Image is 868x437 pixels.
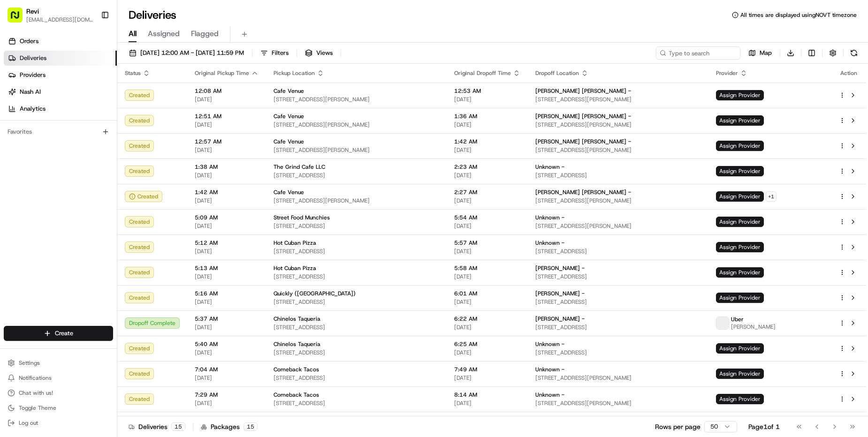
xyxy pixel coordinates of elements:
[454,87,520,95] span: 12:53 AM
[274,121,439,128] span: [STREET_ADDRESS][PERSON_NAME]
[4,326,113,341] button: Create
[195,248,259,255] span: [DATE]
[716,115,764,126] span: Assign Provider
[26,16,93,23] span: [EMAIL_ADDRESS][DOMAIN_NAME]
[195,197,259,204] span: [DATE]
[4,416,113,429] button: Log out
[535,349,701,356] span: [STREET_ADDRESS]
[731,323,776,331] span: [PERSON_NAME]
[195,315,259,323] span: 5:37 AM
[454,391,520,399] span: 8:14 AM
[274,222,439,230] span: [STREET_ADDRESS]
[766,191,777,202] button: +1
[19,359,40,367] span: Settings
[839,69,859,77] div: Action
[195,391,259,399] span: 7:29 AM
[535,239,564,247] span: Unknown -
[454,222,520,230] span: [DATE]
[274,172,439,179] span: [STREET_ADDRESS]
[195,264,259,272] span: 5:13 AM
[274,273,439,280] span: [STREET_ADDRESS]
[535,374,701,382] span: [STREET_ADDRESS][PERSON_NAME]
[716,369,764,379] span: Assign Provider
[125,46,248,60] button: [DATE] 12:00 AM - [DATE] 11:59 PM
[148,28,180,39] span: Assigned
[195,298,259,306] span: [DATE]
[535,298,701,306] span: [STREET_ADDRESS]
[140,49,244,57] span: [DATE] 12:00 AM - [DATE] 11:59 PM
[274,138,304,145] span: Cafe Venue
[454,273,520,280] span: [DATE]
[535,248,701,255] span: [STREET_ADDRESS]
[4,4,97,26] button: Revi[EMAIL_ADDRESS][DOMAIN_NAME]
[454,188,520,196] span: 2:27 AM
[195,324,259,331] span: [DATE]
[454,197,520,204] span: [DATE]
[195,188,259,196] span: 1:42 AM
[535,340,564,348] span: Unknown -
[716,394,764,404] span: Assign Provider
[195,222,259,230] span: [DATE]
[454,214,520,221] span: 5:54 AM
[4,386,113,399] button: Chat with us!
[454,264,520,272] span: 5:58 AM
[274,113,304,120] span: Cafe Venue
[535,222,701,230] span: [STREET_ADDRESS][PERSON_NAME]
[454,113,520,120] span: 1:36 AM
[535,146,701,154] span: [STREET_ADDRESS][PERSON_NAME]
[760,49,772,57] span: Map
[716,217,764,227] span: Assign Provider
[274,399,439,407] span: [STREET_ADDRESS]
[274,197,439,204] span: [STREET_ADDRESS][PERSON_NAME]
[125,69,141,77] span: Status
[454,298,520,306] span: [DATE]
[274,340,320,348] span: Chinelos Taqueria
[4,124,113,139] div: Favorites
[195,96,259,103] span: [DATE]
[4,356,113,369] button: Settings
[655,422,700,431] p: Rows per page
[195,399,259,407] span: [DATE]
[535,138,631,145] span: [PERSON_NAME] [PERSON_NAME] -
[274,391,319,399] span: Comeback Tacos
[535,290,585,297] span: [PERSON_NAME] -
[716,343,764,354] span: Assign Provider
[20,71,46,79] span: Providers
[454,69,511,77] span: Original Dropoff Time
[19,389,53,397] span: Chat with us!
[731,316,744,323] span: Uber
[740,11,857,19] span: All times are displayed using NOVT timezone
[195,366,259,373] span: 7:04 AM
[274,146,439,154] span: [STREET_ADDRESS][PERSON_NAME]
[274,239,316,247] span: Hot Cuban Pizza
[301,46,337,60] button: Views
[274,290,356,297] span: Quickly ([GEOGRAPHIC_DATA])
[535,264,585,272] span: [PERSON_NAME] -
[20,105,46,113] span: Analytics
[535,69,579,77] span: Dropoff Location
[19,404,56,412] span: Toggle Theme
[716,69,738,77] span: Provider
[19,419,38,427] span: Log out
[195,113,259,120] span: 12:51 AM
[454,315,520,323] span: 6:22 AM
[535,87,631,95] span: [PERSON_NAME] [PERSON_NAME] -
[847,46,860,60] button: Refresh
[716,267,764,278] span: Assign Provider
[20,54,46,62] span: Deliveries
[535,315,585,323] span: [PERSON_NAME] -
[535,391,564,399] span: Unknown -
[195,239,259,247] span: 5:12 AM
[716,141,764,151] span: Assign Provider
[195,290,259,297] span: 5:16 AM
[274,188,304,196] span: Cafe Venue
[274,298,439,306] span: [STREET_ADDRESS]
[195,87,259,95] span: 12:08 AM
[274,69,315,77] span: Pickup Location
[195,273,259,280] span: [DATE]
[26,7,39,16] button: Revi
[195,340,259,348] span: 5:40 AM
[454,146,520,154] span: [DATE]
[454,172,520,179] span: [DATE]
